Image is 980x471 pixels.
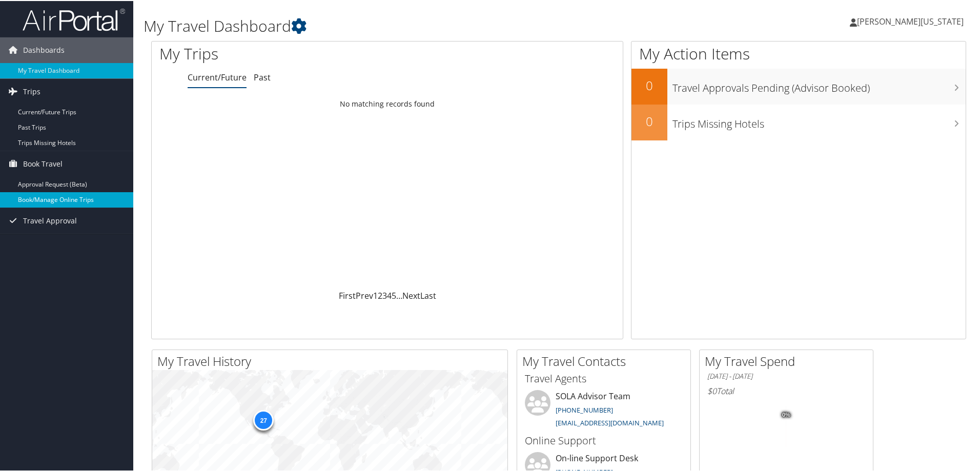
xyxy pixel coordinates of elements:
[339,289,356,300] a: First
[525,371,683,385] h3: Travel Agents
[705,352,873,369] h2: My Travel Spend
[631,104,966,139] a: 0Trips Missing Hotels
[373,289,378,300] a: 1
[631,76,667,93] h2: 0
[525,433,683,447] h3: Online Support
[556,404,613,414] a: [PHONE_NUMBER]
[631,112,667,129] h2: 0
[396,289,402,300] span: …
[850,5,974,36] a: [PERSON_NAME][US_STATE]
[23,150,63,176] span: Book Travel
[522,352,690,369] h2: My Travel Contacts
[378,289,382,300] a: 2
[157,352,507,369] h2: My Travel History
[23,207,77,233] span: Travel Approval
[152,94,623,112] td: No matching records found
[23,78,40,104] span: Trips
[253,409,274,429] div: 27
[631,68,966,104] a: 0Travel Approvals Pending (Advisor Booked)
[707,384,717,396] span: $0
[707,371,865,380] h6: [DATE] - [DATE]
[382,289,387,300] a: 3
[631,42,966,64] h1: My Action Items
[857,15,964,26] span: [PERSON_NAME][US_STATE]
[672,111,966,130] h3: Trips Missing Hotels
[356,289,373,300] a: Prev
[520,389,688,431] li: SOLA Advisor Team
[159,42,419,64] h1: My Trips
[420,289,436,300] a: Last
[254,71,271,82] a: Past
[672,75,966,94] h3: Travel Approvals Pending (Advisor Booked)
[188,71,247,82] a: Current/Future
[402,289,420,300] a: Next
[23,7,125,31] img: airportal-logo.png
[707,384,865,396] h6: Total
[782,411,790,417] tspan: 0%
[144,14,697,36] h1: My Travel Dashboard
[23,36,65,62] span: Dashboards
[392,289,396,300] a: 5
[556,417,664,426] a: [EMAIL_ADDRESS][DOMAIN_NAME]
[387,289,392,300] a: 4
